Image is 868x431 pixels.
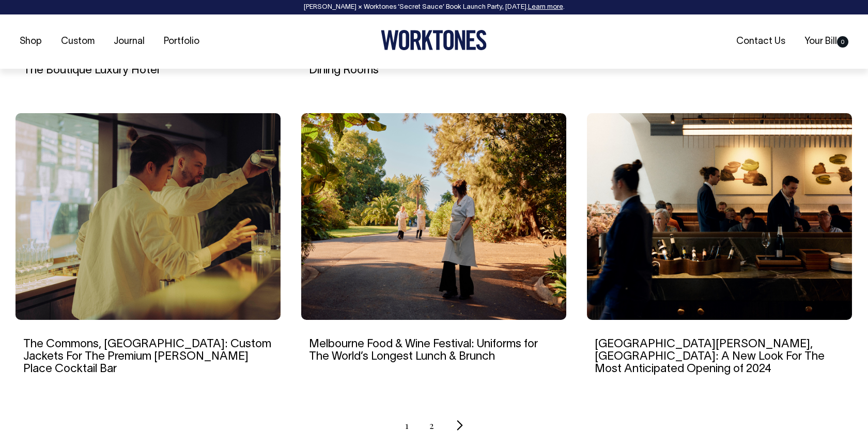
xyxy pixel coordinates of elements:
a: Your Bill0 [800,33,853,50]
a: Custom [57,33,99,50]
a: Olympus Dining, [GEOGRAPHIC_DATA]: Uniforms For One of The City’s Most Impressive Dining Rooms [309,40,551,75]
img: The Commons, Sydney: Custom Jackets For The Premium Martin Place Cocktail Bar [16,113,281,320]
div: [PERSON_NAME] × Worktones ‘Secret Sauce’ Book Launch Party, [DATE]. . [10,4,858,11]
a: [GEOGRAPHIC_DATA][PERSON_NAME], [GEOGRAPHIC_DATA]: A New Look For The Most Anticipated Opening of... [595,339,825,374]
a: Portfolio [160,33,204,50]
img: Melbourne Food & Wine Festival: Uniforms for The World’s Longest Lunch & Brunch [301,113,566,320]
a: Learn more [528,4,563,10]
img: Saint Peter, Sydney: A New Look For The Most Anticipated Opening of 2024 [587,113,852,320]
a: Journal [110,33,149,50]
a: Contact Us [732,33,789,50]
a: The Commons, [GEOGRAPHIC_DATA]: Custom Jackets For The Premium [PERSON_NAME] Place Cocktail Bar [23,339,271,374]
a: The [GEOGRAPHIC_DATA], [GEOGRAPHIC_DATA]: A Uniform Collection for The Boutique Luxury Hotel [23,40,271,75]
span: 0 [837,36,848,48]
a: Shop [16,33,46,50]
a: Melbourne Food & Wine Festival: Uniforms for The World’s Longest Lunch & Brunch [309,339,538,362]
